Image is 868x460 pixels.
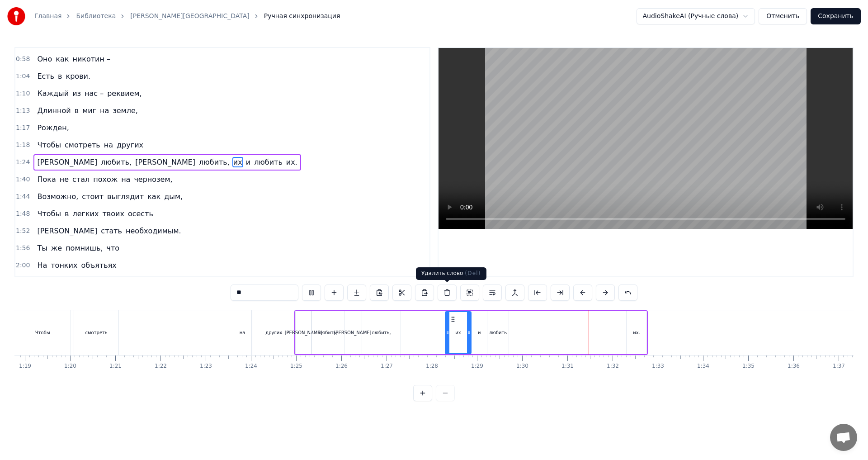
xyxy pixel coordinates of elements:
span: Оно [36,54,53,64]
span: любить, [198,157,231,167]
div: смотреть [85,329,108,336]
div: 1:20 [64,363,76,370]
span: стать [100,226,123,236]
div: 1:19 [19,363,31,370]
span: Ты [36,243,48,253]
span: тонких [50,260,78,270]
div: любить, [372,329,391,336]
span: в [57,71,63,81]
span: как [55,54,70,64]
span: на [103,140,114,150]
div: 1:24 [245,363,257,370]
span: Каждый [36,88,70,99]
span: на [99,105,110,116]
span: в [74,105,80,116]
span: похож [92,174,118,185]
span: их [232,157,243,167]
div: 1:22 [155,363,167,370]
span: помнишь, [65,243,104,253]
div: 1:33 [652,363,664,370]
span: 1:44 [16,192,30,201]
div: и [478,329,481,336]
span: Пока [36,174,57,185]
span: других [116,140,144,150]
span: 1:04 [16,72,30,81]
span: [PERSON_NAME] [36,226,98,236]
div: 1:27 [381,363,393,370]
span: же [50,243,63,253]
span: твоих [101,209,125,219]
div: 1:37 [833,363,845,370]
div: 1:31 [561,363,574,370]
span: крови. [65,71,92,81]
span: 1:13 [16,106,30,115]
div: 1:36 [788,363,800,370]
span: 2:00 [16,261,30,270]
span: дым, [163,191,184,202]
span: и [245,157,251,167]
div: 1:21 [109,363,122,370]
span: необходимым. [125,226,182,236]
img: youka [7,7,25,25]
span: Чтобы [36,140,62,150]
span: 1:40 [16,175,30,184]
span: 1:18 [16,141,30,150]
a: Открытый чат [830,424,857,451]
span: Есть [36,71,55,81]
div: 1:28 [426,363,438,370]
span: 1:24 [16,158,30,167]
span: выглядит [106,191,145,202]
div: Удалить слово [416,267,486,280]
span: их. [285,157,298,167]
span: 1:56 [16,244,30,253]
span: на [120,174,131,185]
span: в [64,209,70,219]
span: чернозем, [133,174,173,185]
span: 0:58 [16,55,30,64]
span: Возможно, [36,191,79,202]
div: 1:35 [742,363,755,370]
div: 1:26 [335,363,348,370]
span: [PERSON_NAME] [36,157,98,167]
span: Ручная синхронизация [264,12,340,21]
span: реквием, [106,88,143,99]
span: 1:10 [16,89,30,98]
span: смотреть [64,140,101,150]
div: Чтобы [35,329,50,336]
span: легких [71,209,99,219]
span: из [71,88,82,99]
span: как [146,191,161,202]
div: 1:25 [290,363,302,370]
span: объятьях [80,260,117,270]
button: Отменить [759,8,807,24]
span: 1:48 [16,209,30,218]
span: любить [253,157,283,167]
span: Чтобы [36,209,62,219]
span: нас – [84,88,104,99]
span: стал [71,174,90,185]
span: стоит [81,191,104,202]
div: 1:32 [607,363,619,370]
span: миг [81,105,97,116]
span: ( Del ) [465,270,481,276]
span: земле, [112,105,139,116]
span: На [36,260,48,270]
span: 1:52 [16,227,30,236]
div: их [455,329,461,336]
div: на [240,329,245,336]
div: любить [489,329,507,336]
div: 1:29 [471,363,483,370]
span: что [105,243,120,253]
div: 1:23 [200,363,212,370]
div: [PERSON_NAME] [285,329,322,336]
span: 1:17 [16,123,30,133]
div: других [265,329,282,336]
a: Библиотека [76,12,116,21]
span: никотин – [71,54,111,64]
span: осесть [127,209,154,219]
span: Длинной [36,105,71,116]
nav: breadcrumb [34,12,340,21]
div: 1:34 [697,363,709,370]
span: [PERSON_NAME] [134,157,196,167]
span: Рожден, [36,123,70,133]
